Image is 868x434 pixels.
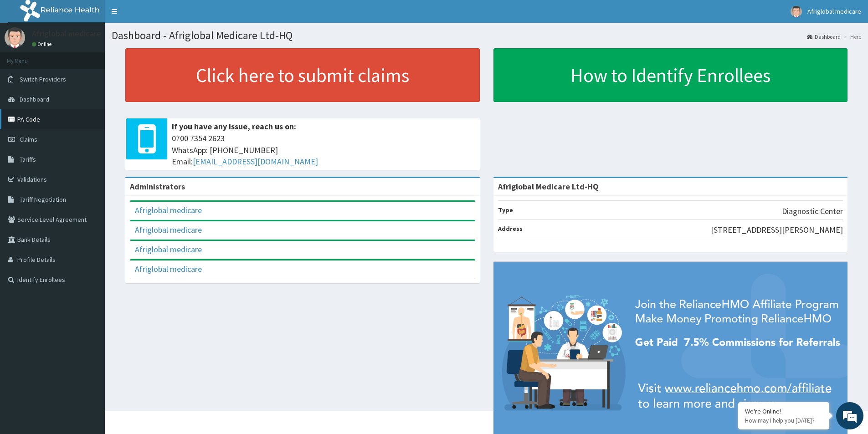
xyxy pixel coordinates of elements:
p: How may I help you today? [745,417,822,424]
a: Online [32,41,54,47]
b: If you have any issue, reach us on: [172,121,296,132]
a: Click here to submit claims [125,48,480,102]
span: Afriglobal medicare [807,7,861,15]
span: Dashboard [20,95,49,103]
p: Afriglobal medicare [32,30,101,38]
b: Address [498,225,523,233]
a: How to Identify Enrollees [493,48,848,102]
p: [STREET_ADDRESS][PERSON_NAME] [711,224,843,236]
span: Switch Providers [20,75,66,83]
a: Afriglobal medicare [135,244,202,255]
p: Diagnostic Center [782,205,843,217]
span: Claims [20,135,37,143]
div: We're Online! [745,407,822,415]
a: Afriglobal medicare [135,264,202,274]
span: Tariff Negotiation [20,195,66,204]
li: Here [842,33,861,41]
a: Dashboard [807,33,841,41]
a: [EMAIL_ADDRESS][DOMAIN_NAME] [193,156,318,167]
a: Afriglobal medicare [135,225,202,235]
img: User Image [791,6,802,17]
h1: Dashboard - Afriglobal Medicare Ltd-HQ [112,30,861,41]
b: Type [498,206,513,214]
span: 0700 7354 2623 WhatsApp: [PHONE_NUMBER] Email: [172,133,475,168]
strong: Afriglobal Medicare Ltd-HQ [498,181,599,192]
b: Administrators [130,181,185,192]
img: User Image [5,27,25,48]
a: Afriglobal medicare [135,205,202,215]
span: Tariffs [20,155,36,163]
